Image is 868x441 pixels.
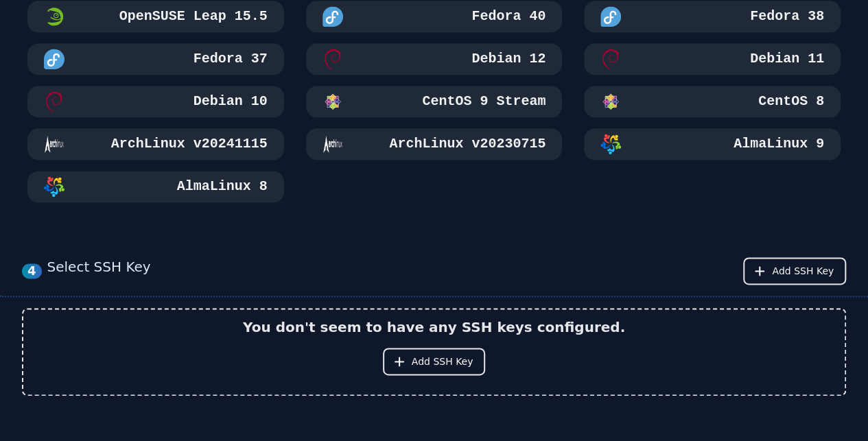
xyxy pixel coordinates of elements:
h3: Fedora 38 [747,7,824,26]
img: ArchLinux v20230715 [322,134,343,154]
button: OpenSUSE Leap 15.5 MinimalOpenSUSE Leap 15.5 [27,1,284,32]
h3: ArchLinux v20241115 [108,134,268,154]
button: Fedora 40Fedora 40 [306,1,563,32]
img: ArchLinux v20241115 [44,134,64,154]
h3: CentOS 9 Stream [419,92,546,111]
button: Debian 12Debian 12 [306,43,563,75]
h3: ArchLinux v20230715 [386,134,546,154]
img: Fedora 40 [322,6,343,27]
button: Fedora 38Fedora 38 [584,1,841,32]
h3: OpenSUSE Leap 15.5 [117,7,268,26]
button: Add SSH Key [743,257,846,285]
h2: You don't seem to have any SSH keys configured. [243,318,625,337]
span: Add SSH Key [412,355,473,368]
img: CentOS 9 Stream [322,91,343,112]
img: AlmaLinux 8 [44,176,64,197]
h3: CentOS 8 [755,92,824,111]
h3: Debian 11 [747,49,824,69]
h3: Debian 12 [469,49,546,69]
h3: Debian 10 [191,92,268,111]
img: Fedora 37 [44,49,64,69]
span: Add SSH Key [772,264,834,278]
h3: Fedora 37 [191,49,268,69]
button: AlmaLinux 9AlmaLinux 9 [584,128,841,160]
button: AlmaLinux 8AlmaLinux 8 [27,171,284,202]
div: Select SSH Key [47,257,151,285]
img: Fedora 38 [600,6,621,27]
img: CentOS 8 [600,91,621,112]
button: ArchLinux v20241115ArchLinux v20241115 [27,128,284,160]
h3: AlmaLinux 9 [731,134,824,154]
div: 4 [22,263,42,279]
button: CentOS 9 StreamCentOS 9 Stream [306,86,563,117]
img: Debian 11 [600,49,621,69]
button: Debian 10Debian 10 [27,86,284,117]
button: CentOS 8CentOS 8 [584,86,841,117]
img: AlmaLinux 9 [600,134,621,154]
h3: Fedora 40 [469,7,546,26]
button: Fedora 37Fedora 37 [27,43,284,75]
h3: AlmaLinux 8 [174,177,268,196]
img: OpenSUSE Leap 15.5 Minimal [44,6,64,27]
button: Add SSH Key [383,348,486,375]
img: Debian 10 [44,91,64,112]
button: ArchLinux v20230715ArchLinux v20230715 [306,128,563,160]
img: Debian 12 [322,49,343,69]
button: Debian 11Debian 11 [584,43,841,75]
